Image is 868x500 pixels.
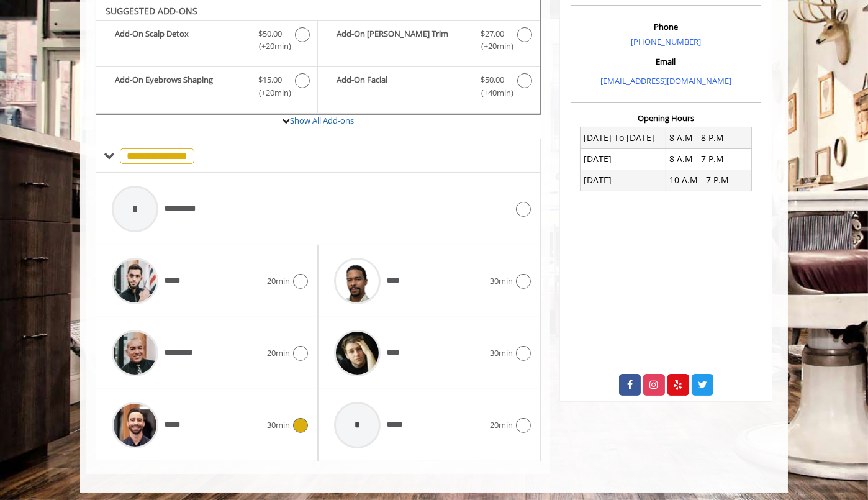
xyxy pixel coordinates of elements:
a: Show All Add-ons [290,115,354,126]
span: 30min [490,347,513,360]
td: 8 A.M - 8 P.M [666,127,751,148]
label: Add-On Eyebrows Shaping [102,73,311,102]
b: SUGGESTED ADD-ONS [106,5,197,17]
b: Add-On Facial [337,73,468,99]
td: [DATE] [581,170,666,191]
td: 8 A.M - 7 P.M [666,148,751,170]
span: (+40min ) [474,86,511,99]
span: $27.00 [481,27,505,40]
h3: Phone [574,22,758,31]
span: 30min [267,419,290,432]
h3: Opening Hours [571,114,761,122]
span: (+20min ) [252,40,289,53]
span: 20min [490,419,513,432]
td: [DATE] [581,148,666,170]
span: 20min [267,347,290,360]
label: Add-On Scalp Detox [102,27,311,57]
span: (+20min ) [252,86,289,99]
b: Add-On Scalp Detox [115,27,246,53]
a: [EMAIL_ADDRESS][DOMAIN_NAME] [600,75,731,86]
label: Add-On Facial [324,73,533,102]
td: [DATE] To [DATE] [581,127,666,148]
span: 20min [267,275,290,288]
label: Add-On Beard Trim [324,27,533,57]
span: $50.00 [481,73,505,86]
b: Add-On [PERSON_NAME] Trim [337,27,468,53]
a: [PHONE_NUMBER] [631,36,701,47]
span: $15.00 [258,73,282,86]
td: 10 A.M - 7 P.M [666,170,751,191]
span: $50.00 [258,27,282,40]
span: 30min [490,275,513,288]
h3: Email [574,57,758,66]
span: (+20min ) [474,40,511,53]
b: Add-On Eyebrows Shaping [115,73,246,99]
